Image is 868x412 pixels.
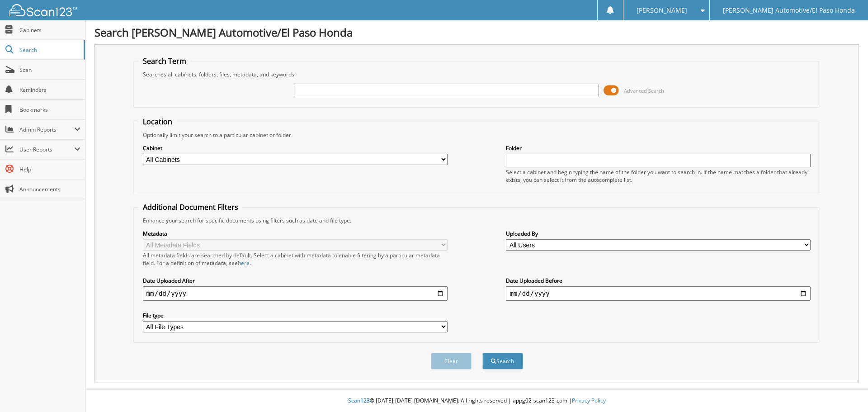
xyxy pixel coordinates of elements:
[143,251,448,267] div: All metadata fields are searched by default. Select a cabinet with metadata to enable filtering b...
[19,86,80,94] span: Reminders
[506,168,811,184] div: Select a cabinet and begin typing the name of the folder you want to search in. If the name match...
[19,26,80,34] span: Cabinets
[9,4,77,16] img: scan123-logo-white.svg
[348,397,370,404] span: Scan123
[138,71,816,78] div: Searches all cabinets, folders, files, metadata, and keywords
[431,353,472,369] button: Clear
[19,66,80,74] span: Scan
[506,277,811,284] label: Date Uploaded Before
[138,56,191,66] legend: Search Term
[19,126,74,133] span: Admin Reports
[19,166,80,173] span: Help
[143,286,448,301] input: start
[723,8,855,13] span: [PERSON_NAME] Automotive/El Paso Honda
[19,46,79,54] span: Search
[143,230,448,237] label: Metadata
[637,8,687,13] span: [PERSON_NAME]
[19,146,74,153] span: User Reports
[94,25,859,40] h1: Search [PERSON_NAME] Automotive/El Paso Honda
[506,230,811,237] label: Uploaded By
[506,286,811,301] input: end
[19,185,80,193] span: Announcements
[138,131,816,139] div: Optionally limit your search to a particular cabinet or folder
[19,106,80,114] span: Bookmarks
[138,117,177,127] legend: Location
[143,312,448,319] label: File type
[572,397,606,404] a: Privacy Policy
[138,217,816,224] div: Enhance your search for specific documents using filters such as date and file type.
[143,144,448,152] label: Cabinet
[85,390,868,412] div: © [DATE]-[DATE] [DOMAIN_NAME]. All rights reserved | appg02-scan123-com |
[143,277,448,284] label: Date Uploaded After
[624,87,664,94] span: Advanced Search
[238,259,250,267] a: here
[506,144,811,152] label: Folder
[138,202,243,212] legend: Additional Document Filters
[482,353,523,369] button: Search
